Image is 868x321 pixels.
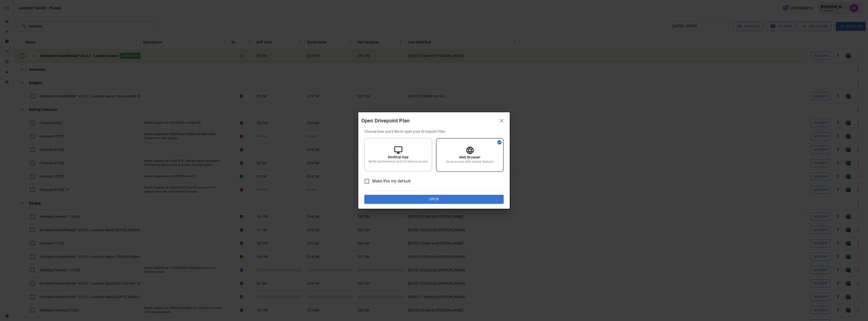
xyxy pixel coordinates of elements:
[369,159,427,164] p: Better performance and full feature access
[372,178,411,184] span: Make this my default
[388,154,409,159] p: Desktop App
[364,129,504,134] p: Choose how you'd like to open your Drivepoint Plan
[361,117,497,125] div: Open Drivepoint Plan
[459,155,481,160] p: Web Browser
[364,195,504,204] button: Open
[446,160,493,164] p: Quick access with limited features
